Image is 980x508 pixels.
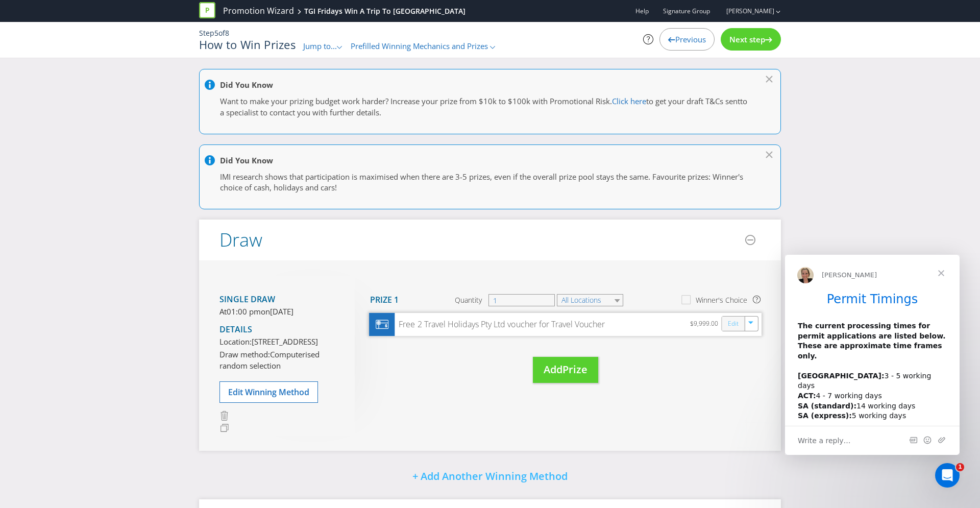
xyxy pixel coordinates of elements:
a: Help [635,7,649,15]
div: Free 2 Travel Holidays Pty Ltd voucher for Travel Voucher [395,319,605,330]
span: Jump to... [303,41,337,51]
span: 1 [956,463,964,471]
span: Signature Group [663,7,710,15]
h4: Prize 1 [370,296,399,305]
div: TGI Fridays Win A Trip To [GEOGRAPHIC_DATA] [304,6,465,16]
span: Next step [729,34,765,44]
span: Prefilled Winning Mechanics and Prizes [351,41,488,51]
span: 5 [214,28,218,38]
span: Previous [675,34,706,44]
span: At [219,306,227,317]
span: Computerised random selection [219,349,320,370]
span: + Add Another Winning Method [412,469,568,483]
iframe: Intercom live chat [935,463,960,488]
span: Location: [219,336,252,347]
span: 8 [225,28,229,38]
h1: How to Win Prizes [199,38,296,51]
span: Edit Winning Method [228,386,309,398]
h2: Draw [219,230,262,250]
span: [STREET_ADDRESS] [252,336,318,347]
span: on [261,306,270,317]
button: AddPrize [533,357,598,383]
button: + Add Another Winning Method [386,466,594,488]
span: Step [199,28,214,38]
span: 01:00 pm [227,306,261,317]
iframe: Intercom live chat message [785,255,960,455]
button: Edit Winning Method [219,381,318,403]
a: Click here [612,96,646,106]
h4: Details [219,325,339,334]
div: $9,999.00 [690,318,721,331]
a: [PERSON_NAME] [716,7,774,15]
h4: Single draw [219,295,339,304]
span: Prize [562,362,587,376]
span: to get your draft T&Cs sentto a specialist to contact you with further details. [220,96,747,117]
div: Winner's Choice [696,295,747,305]
a: Promotion Wizard [223,5,294,17]
span: [DATE] [270,306,293,317]
span: Want to make your prizing budget work harder? Increase your prize from $10k to $100k with Promoti... [220,96,612,106]
span: Add [544,362,562,376]
a: Edit [728,318,739,330]
p: IMI research shows that participation is maximised when there are 3-5 prizes, even if the overall... [220,172,750,193]
span: of [218,28,225,38]
span: Quantity [455,295,482,305]
span: Draw method: [219,349,270,359]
